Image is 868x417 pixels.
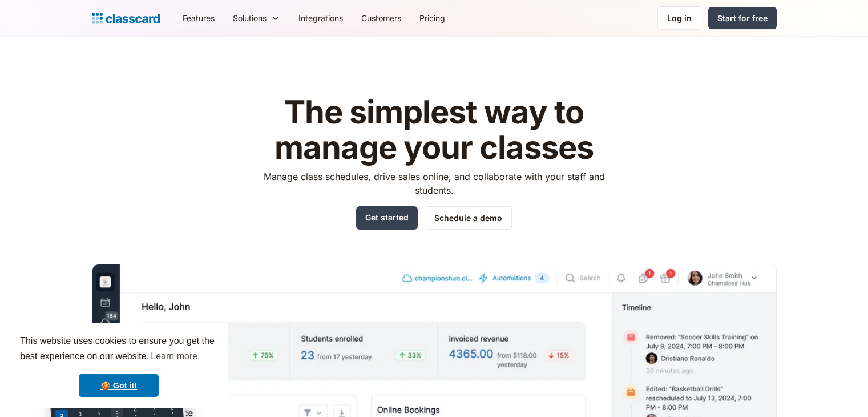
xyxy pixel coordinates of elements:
a: Start for free [708,7,777,29]
div: Solutions [233,12,267,24]
div: Log in [667,12,692,24]
a: Log in [657,6,701,30]
a: Pricing [410,5,454,31]
a: Get started [356,206,418,230]
a: Schedule a demo [425,206,512,230]
a: Customers [352,5,410,31]
a: Features [173,5,224,31]
div: Start for free [717,12,768,24]
a: Integrations [289,5,352,31]
div: Solutions [224,5,289,31]
a: dismiss cookie message [79,374,159,397]
p: Manage class schedules, drive sales online, and collaborate with your staff and students. [253,170,615,197]
span: This website uses cookies to ensure you get the best experience on our website. [20,334,217,365]
h1: The simplest way to manage your classes [253,95,615,165]
a: learn more about cookies [149,348,199,365]
a: Logo [92,10,160,26]
div: cookieconsent [9,323,228,408]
